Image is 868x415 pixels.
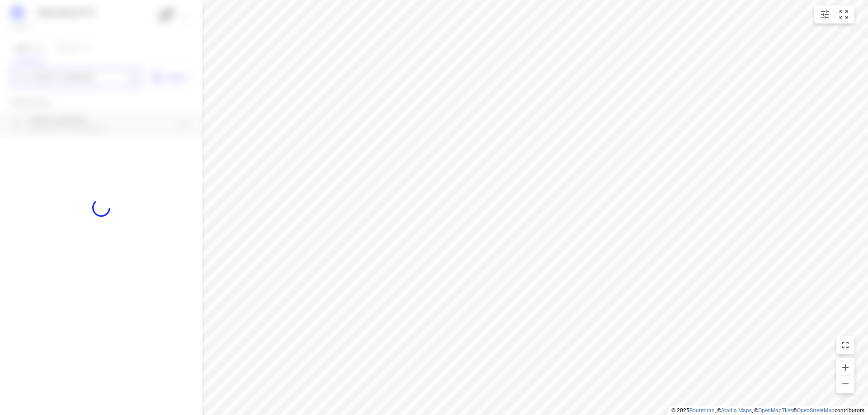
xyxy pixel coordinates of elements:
li: © 2025 , © , © © contributors [671,407,864,414]
button: Map settings [816,5,834,23]
a: OpenStreetMap [797,407,835,414]
a: Routetitan [689,407,715,414]
a: OpenMapTiles [758,407,793,414]
button: Fit zoom [835,5,853,23]
div: small contained button group [814,5,854,23]
a: Stadia Maps [721,407,752,414]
